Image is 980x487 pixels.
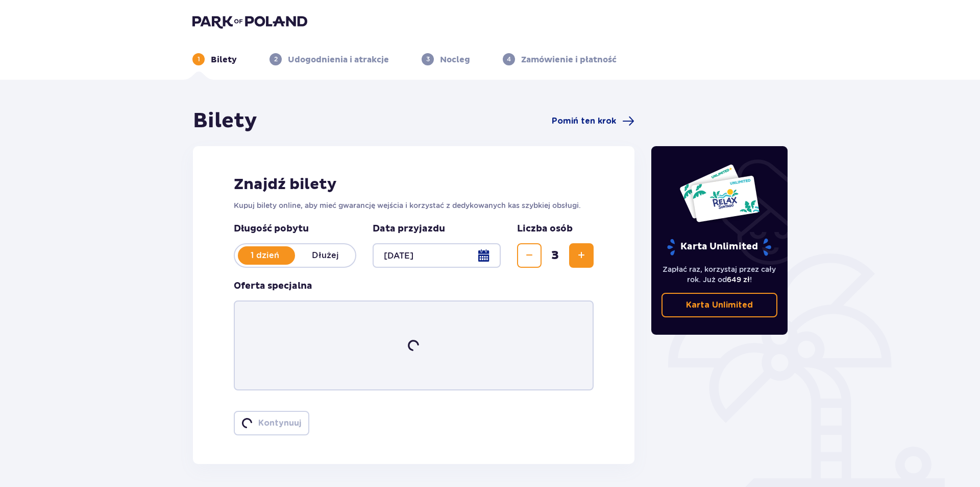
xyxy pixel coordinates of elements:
p: Zapłać raz, korzystaj przez cały rok. Już od ! [661,264,778,285]
a: Karta Unlimited [661,293,778,317]
p: Długość pobytu [234,223,356,235]
span: 3 [544,248,567,263]
a: Pomiń ten krok [552,115,634,127]
p: Nocleg [440,54,470,65]
div: 2Udogodnienia i atrakcje [269,53,389,65]
p: Dłużej [295,250,355,261]
p: Bilety [211,54,237,65]
p: Zamówienie i płatność [521,54,617,65]
p: 1 dzień [235,250,295,261]
button: Zmniejsz [517,243,542,268]
span: Pomiń ten krok [552,115,616,127]
p: Liczba osób [517,223,573,235]
h2: Znajdź bilety [234,175,594,194]
p: Kontynuuj [258,418,301,429]
p: 1 [198,55,200,64]
h1: Bilety [193,108,257,134]
p: 2 [274,55,278,64]
div: 4Zamówienie i płatność [503,53,617,65]
p: Karta Unlimited [686,299,753,311]
p: Kupuj bilety online, aby mieć gwarancję wejścia i korzystać z dedykowanych kas szybkiej obsługi. [234,200,594,211]
div: 1Bilety [192,53,237,65]
p: 3 [426,55,430,64]
img: loader [241,417,253,429]
button: Zwiększ [569,243,594,268]
p: Data przyjazdu [373,223,445,235]
button: loaderKontynuuj [234,411,309,435]
img: Dwie karty całoroczne do Suntago z napisem 'UNLIMITED RELAX', na białym tle z tropikalnymi liśćmi... [679,164,760,223]
p: 4 [507,55,511,64]
p: Karta Unlimited [666,238,772,256]
h3: Oferta specjalna [234,280,312,292]
span: 649 zł [727,275,750,284]
p: Udogodnienia i atrakcje [288,54,389,65]
img: Park of Poland logo [192,14,307,29]
div: 3Nocleg [422,53,470,65]
img: loader [406,338,422,354]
